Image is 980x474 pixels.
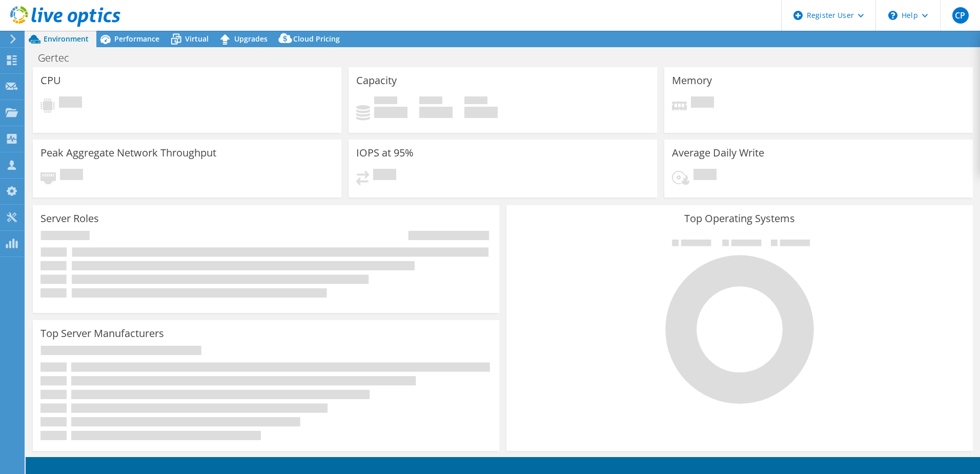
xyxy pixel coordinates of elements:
h4: 0 GiB [374,107,407,118]
span: Used [374,96,397,107]
h3: CPU [40,75,61,86]
span: Pending [691,96,714,110]
h3: Top Server Manufacturers [40,328,164,339]
span: Total [464,96,487,107]
h3: Average Daily Write [672,147,764,159]
span: Pending [693,169,717,183]
h1: Gertec [33,52,85,64]
h3: IOPS at 95% [356,147,414,159]
h4: 0 GiB [464,107,498,118]
h3: Top Operating Systems [514,213,965,224]
h3: Capacity [356,75,397,86]
span: Environment [44,34,89,44]
h3: Peak Aggregate Network Throughput [40,147,216,159]
span: Pending [59,96,82,110]
span: Pending [373,169,396,183]
span: Performance [114,34,159,44]
span: Pending [60,169,83,183]
svg: \n [888,11,897,20]
h3: Server Roles [40,213,99,224]
span: Free [419,96,442,107]
span: Cloud Pricing [293,34,340,44]
span: Virtual [185,34,209,44]
span: Upgrades [234,34,268,44]
span: CP [952,7,969,24]
h4: 0 GiB [419,107,453,118]
h3: Memory [672,75,712,86]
